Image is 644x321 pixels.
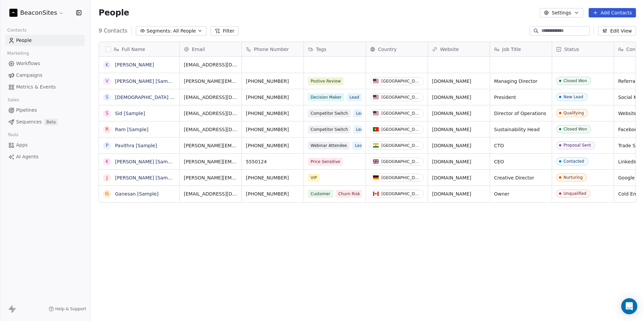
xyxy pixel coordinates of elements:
[540,8,583,17] button: Settings
[552,42,614,56] div: Status
[115,127,149,132] a: Ram [Sample]
[494,94,548,101] span: President
[5,130,21,140] span: Tools
[5,35,85,46] a: People
[432,127,471,132] a: [DOMAIN_NAME]
[347,93,362,101] span: Lead
[381,159,421,164] div: [GEOGRAPHIC_DATA]
[246,78,300,85] span: [PHONE_NUMBER]
[563,78,587,83] div: Closed Won
[494,174,548,181] span: Creative Director
[184,191,237,197] span: [EMAIL_ADDRESS][DOMAIN_NAME]
[16,60,40,67] span: Workflows
[4,48,32,58] span: Marketing
[353,125,368,133] span: Lead
[494,142,548,149] span: CTO
[16,37,32,44] span: People
[366,42,428,56] div: Country
[563,143,591,148] div: Proposal Sent
[106,110,109,117] div: S
[353,109,368,117] span: Lead
[563,159,584,164] div: Contacted
[5,95,22,105] span: Sales
[428,42,490,56] div: Website
[563,95,583,99] div: New Lead
[180,42,241,56] div: Email
[211,26,238,36] button: Filter
[308,93,344,101] span: Decision Maker
[192,46,205,53] span: Email
[352,142,367,150] span: Lead
[308,142,350,150] span: Webinar Attendee
[440,46,459,53] span: Website
[381,175,421,180] div: [GEOGRAPHIC_DATA]
[184,61,237,68] span: [EMAIL_ADDRESS][DOMAIN_NAME]
[184,78,237,85] span: [PERSON_NAME][EMAIL_ADDRESS][DOMAIN_NAME]
[308,109,351,117] span: Competitor Switch
[55,306,86,312] span: Help & Support
[254,46,289,53] span: Phone Number
[106,142,108,149] div: P
[99,57,180,308] div: grid
[106,174,108,181] div: J
[381,127,421,132] div: [GEOGRAPHIC_DATA]
[246,110,300,117] span: [PHONE_NUMBER]
[563,111,584,115] div: Qualifying
[184,174,237,181] span: [PERSON_NAME][EMAIL_ADDRESS][DOMAIN_NAME]
[494,126,548,133] span: Sustainability Head
[115,111,145,116] a: Sid [Sample]
[20,8,57,17] span: BeaconSites
[5,151,85,162] a: AI Agents
[490,42,552,56] div: Job Title
[432,175,471,180] a: [DOMAIN_NAME]
[16,84,56,91] span: Metrics & Events
[494,78,548,85] span: Managing Director
[316,46,326,53] span: Tags
[381,79,421,84] div: [GEOGRAPHIC_DATA]
[16,118,42,125] span: Sequences
[106,94,109,101] div: S
[16,72,42,79] span: Campaigns
[246,142,300,149] span: [PHONE_NUMBER]
[5,58,85,69] a: Workflows
[115,78,177,84] a: [PERSON_NAME] [Sample]
[115,159,177,164] a: [PERSON_NAME] [Sample]
[184,110,237,117] span: [EMAIL_ADDRESS][DOMAIN_NAME]
[105,61,108,68] div: K
[115,62,154,67] a: [PERSON_NAME]
[173,28,196,35] span: All People
[336,190,363,198] span: Churn Risk
[105,126,109,133] div: R
[246,191,300,197] span: [PHONE_NUMBER]
[494,110,548,117] span: Director of Operations
[246,94,300,101] span: [PHONE_NUMBER]
[16,142,28,149] span: Apps
[5,105,85,116] a: Pipelines
[5,70,85,81] a: Campaigns
[105,190,109,197] div: G
[16,107,37,114] span: Pipelines
[381,143,421,148] div: [GEOGRAPHIC_DATA]
[598,26,636,36] button: Edit View
[308,77,343,85] span: Postive Review
[147,28,172,35] span: Segments:
[381,192,421,196] div: [GEOGRAPHIC_DATA]
[44,119,58,125] span: Beta
[16,153,39,160] span: AI Agents
[563,175,583,180] div: Nurturing
[432,95,471,100] a: [DOMAIN_NAME]
[432,143,471,148] a: [DOMAIN_NAME]
[308,125,351,133] span: Competitor Switch
[502,46,521,53] span: Job Title
[105,158,108,165] div: K
[184,126,237,133] span: [EMAIL_ADDRESS][DOMAIN_NAME]
[115,191,159,197] a: Ganesan [Sample]
[99,42,179,56] div: Full Name
[308,190,333,198] span: Customer
[381,111,421,116] div: [GEOGRAPHIC_DATA]
[378,46,397,53] span: Country
[49,306,86,312] a: Help & Support
[4,25,30,35] span: Contacts
[5,116,85,127] a: SequencesBeta
[246,158,300,165] span: 5550124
